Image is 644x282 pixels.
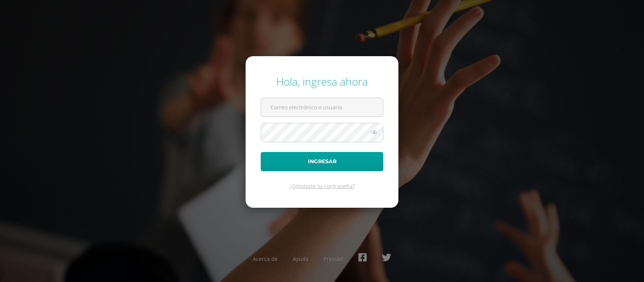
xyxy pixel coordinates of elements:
input: Correo electrónico o usuario [261,98,383,116]
button: Ingresar [261,152,383,171]
a: Acerca de [253,255,278,262]
a: Ayuda [293,255,309,262]
a: ¿Olvidaste tu contraseña? [290,182,355,190]
a: Presskit [324,255,343,262]
div: Hola, ingresa ahora [261,74,383,89]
